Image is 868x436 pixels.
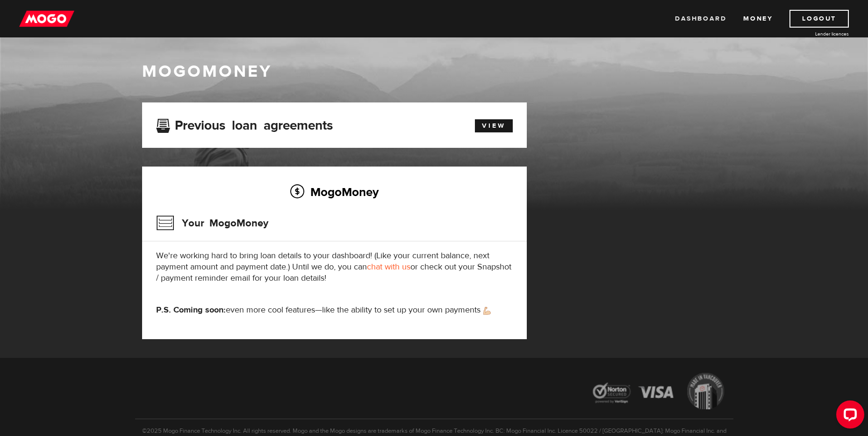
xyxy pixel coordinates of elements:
[779,30,849,37] a: Lender licences
[156,305,226,315] strong: P.S. Coming soon:
[156,305,513,316] p: even more cool features—like the ability to set up your own payments
[367,262,410,272] a: chat with us
[675,10,726,28] a: Dashboard
[584,366,733,419] img: legal-icons-92a2ffecb4d32d839781d1b4e4802d7b.png
[789,10,849,28] a: Logout
[142,62,726,81] h1: MogoMoney
[156,118,333,130] h3: Previous loan agreements
[156,250,513,284] p: We're working hard to bring loan details to your dashboard! (Like your current balance, next paym...
[483,307,491,315] img: strong arm emoji
[156,211,268,235] h3: Your MogoMoney
[475,119,513,132] a: View
[156,182,513,202] h2: MogoMoney
[19,10,74,28] img: mogo_logo-11ee424be714fa7cbb0f0f49df9e16ec.png
[829,397,868,436] iframe: LiveChat chat widget
[743,10,773,28] a: Money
